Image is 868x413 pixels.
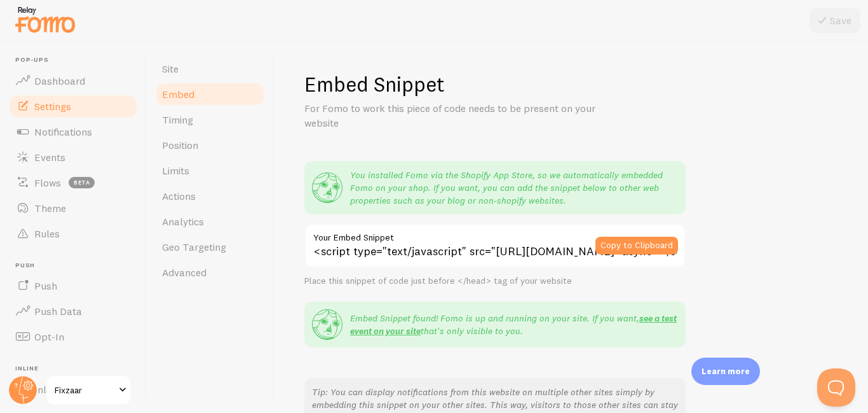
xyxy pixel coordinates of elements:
span: Inline [15,365,139,373]
span: beta [69,177,95,188]
a: Geo Targeting [154,234,266,260]
span: Timing [162,113,193,126]
a: Limits [154,158,266,183]
a: Push Data [8,298,139,324]
a: Opt-In [8,324,139,349]
a: Theme [8,195,139,221]
span: Embed [162,88,194,101]
a: Events [8,144,139,170]
a: Notifications [8,119,139,144]
span: Opt-In [34,330,64,343]
p: You installed Fomo via the Shopify App Store, so we automatically embedded Fomo on your shop. If ... [350,169,678,207]
a: Fixzaar [46,375,132,405]
span: Flows [34,176,61,189]
span: Site [162,62,179,75]
span: Push [15,262,139,270]
p: For Fomo to work this piece of code needs to be present on your website [304,101,609,130]
div: Learn more [691,358,760,385]
img: fomo-relay-logo-orange.svg [13,3,77,36]
a: Actions [154,183,266,209]
span: Limits [162,164,189,177]
a: Analytics [154,209,266,234]
span: Actions [162,190,196,202]
a: Dashboard [8,68,139,94]
a: Embed [154,81,266,107]
h1: Embed Snippet [304,71,837,97]
button: Copy to Clipboard [595,237,678,255]
iframe: Help Scout Beacon - Open [817,368,855,407]
label: Your Embed Snippet [304,223,686,245]
a: Position [154,132,266,158]
p: Embed Snippet found! Fomo is up and running on your site. If you want, that's only visible to you. [350,312,678,337]
span: Dashboard [34,74,85,87]
p: Learn more [702,365,750,377]
a: Site [154,56,266,81]
span: Settings [34,100,71,113]
span: Push [34,279,57,292]
a: Timing [154,107,266,132]
a: Settings [8,94,139,119]
a: Flows beta [8,170,139,195]
span: Notifications [34,125,92,138]
span: Rules [34,227,60,240]
span: Push Data [34,305,82,318]
span: Theme [34,202,66,214]
span: Fixzaar [55,382,115,398]
div: Place this snippet of code just before </head> tag of your website [304,276,686,287]
span: Analytics [162,215,204,228]
a: Rules [8,221,139,246]
a: Push [8,273,139,298]
span: Pop-ups [15,56,139,64]
a: see a test event on your site [350,312,677,337]
a: Advanced [154,260,266,285]
span: Advanced [162,266,207,279]
span: Geo Targeting [162,241,226,253]
span: Position [162,139,198,151]
span: Events [34,151,65,164]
